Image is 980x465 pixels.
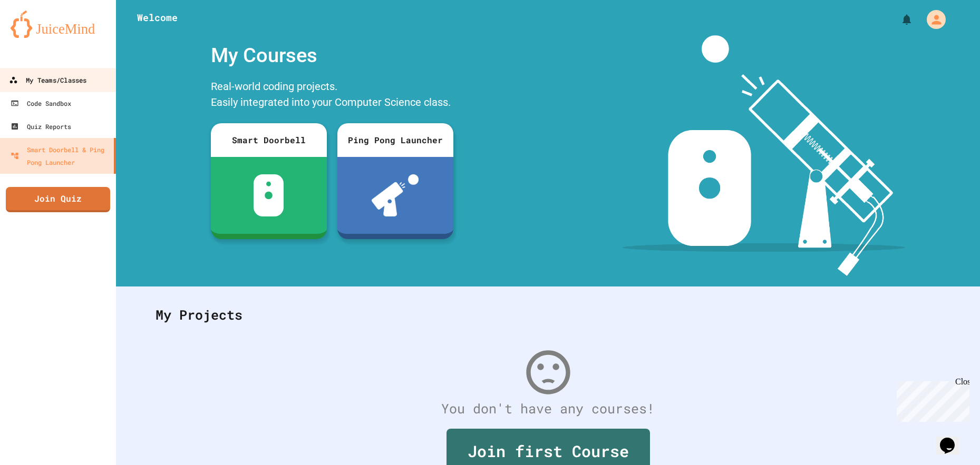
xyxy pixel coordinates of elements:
div: Code Sandbox [11,97,71,110]
img: sdb-white.svg [254,174,284,216]
div: My Account [916,7,948,32]
div: Real-world coding projects. Easily integrated into your Computer Science class. [206,76,459,115]
div: My Teams/Classes [9,74,86,87]
div: Ping Pong Launcher [337,123,453,157]
div: Smart Doorbell [211,123,327,157]
iframe: chat widget [936,423,969,454]
div: My Courses [206,35,459,76]
a: Join Quiz [6,187,110,212]
div: Chat with us now!Close [4,4,73,67]
img: logo-orange.svg [11,11,105,38]
iframe: chat widget [892,377,969,422]
img: ppl-with-ball.png [372,174,419,216]
div: My Projects [145,294,951,335]
img: banner-image-my-projects.png [623,35,905,276]
div: You don't have any courses! [145,399,951,419]
div: Smart Doorbell & Ping Pong Launcher [11,143,110,169]
div: My Notifications [881,11,916,28]
div: Quiz Reports [11,120,71,133]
